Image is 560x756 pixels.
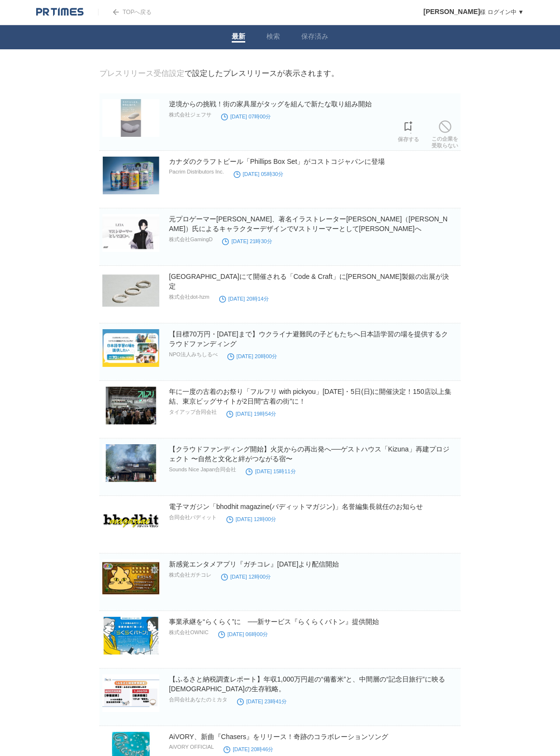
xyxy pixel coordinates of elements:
[169,158,385,165] a: カナダのクラフトビール「Phillips Box Set」がコストコジャパンに登場
[102,99,159,137] img: 逆境からの挑戦！街の家具屋がタッグを組んで新たな取り組み開始
[169,273,449,290] a: [GEOGRAPHIC_DATA]にて開催される「Code & Craft」に[PERSON_NAME]製銀の出展が決定
[169,408,217,416] p: タイアップ合同会社
[169,100,372,108] a: 逆境からの挑戦！街の家具屋がタッグを組んで新たな取り組み開始
[432,118,458,149] a: この企業を受取らない
[102,502,159,539] img: 電子マガジン「bhodhit magazine(バディットマガジン)」名誉編集長就任のお知らせ
[224,746,273,752] time: [DATE] 20時46分
[169,445,449,463] a: 【クラウドファンディング開始】火災からの再出発へ──ゲストハウス「Kizuna」再建プロジェクト 〜自然と文化と絆がつながる宿〜
[98,9,152,15] a: TOPへ戻る
[169,733,388,741] a: AiVORY、新曲『Chasers』をリリース！奇跡のコラボレーションソング
[102,617,159,654] img: 事業承継を“らくらく”に ──新サービス『らくらくバトン』提供開始
[232,32,245,43] a: 最新
[169,618,379,625] a: 事業承継を“らくらく”に ──新サービス『らくらくバトン』提供開始
[222,238,272,244] time: [DATE] 21時30分
[226,516,276,522] time: [DATE] 12時00分
[237,698,287,704] time: [DATE] 23時41分
[99,69,339,79] div: で設定したプレスリリースが表示されます。
[301,32,328,43] a: 保存済み
[169,514,217,521] p: 合同会社バディット
[102,214,159,252] img: 元プロゲーマーLEIA、著名イラストレーター雪醒（ゆきさめ）氏によるキャラクターデザインでVストリーマーとして新章へ
[221,574,271,580] time: [DATE] 12時00分
[169,169,224,174] p: Pacrim Distributors Inc.
[169,744,214,750] p: AiVORY OFFICIAL
[219,296,269,302] time: [DATE] 20時14分
[36,7,84,17] img: logo.png
[102,272,159,309] img: ロンドンにて開催される「Code & Craft」に清澄製銀の出展が決定
[423,8,480,15] span: [PERSON_NAME]
[169,215,448,233] a: 元プロゲーマー[PERSON_NAME]、著名イラストレーター[PERSON_NAME]（[PERSON_NAME]）氏によるキャラクターデザインでVストリーマーとして[PERSON_NAME]へ
[169,293,210,301] p: 株式会社dot-hzm
[246,468,295,474] time: [DATE] 15時11分
[113,9,119,15] img: arrow.png
[169,629,209,636] p: 株式会社OWNIC
[102,157,159,194] img: カナダのクラフトビール「Phillips Box Set」がコストコジャパンに登場
[169,388,451,405] a: 年に一度の古着のお祭り「フルフリ with pickyou」[DATE]・5日(日)に開催決定！150店以上集結、東京ビッグサイトが2日間“古着の街”に！
[102,329,159,367] img: 【目標70万円・9月30日まで】ウクライナ避難民の子どもたちへ日本語学習の場を提供するクラウドファンディング
[169,330,448,348] a: 【目標70万円・[DATE]まで】ウクライナ避難民の子どもたちへ日本語学習の場を提供するクラウドファンディング
[102,559,159,597] img: 新感覚エンタメアプリ『ガチコレ』9月15日より配信開始
[102,444,159,482] img: 【クラウドファンディング開始】火災からの再出発へ──ゲストハウス「Kizuna」再建プロジェクト 〜自然と文化と絆がつながる宿〜
[102,674,159,712] img: 【ふるさと納税調査レポート】年収1,000万円超の“備蓄米”と、中間層の“記念日旅行”に映る日本人の生存戦略。
[227,353,277,359] time: [DATE] 20時00分
[169,560,339,568] a: 新感覚エンタメアプリ『ガチコレ』[DATE]より配信開始
[169,675,445,693] a: 【ふるさと納税調査レポート】年収1,000万円超の“備蓄米”と、中間層の“記念日旅行”に映る[DEMOGRAPHIC_DATA]の生存戦略。
[423,9,524,15] a: [PERSON_NAME]様 ログイン中 ▼
[221,114,271,119] time: [DATE] 07時00分
[169,111,211,118] p: 株式会社ジェフサ
[169,696,227,703] p: 合同会社あなたのミカタ
[102,387,159,424] img: 年に一度の古着のお祭り「フルフリ with pickyou」10月4日(土)・5日(日)に開催決定！150店以上集結、東京ビッグサイトが2日間“古着の街”に！
[226,411,276,417] time: [DATE] 19時54分
[218,631,268,637] time: [DATE] 06時00分
[169,466,236,473] p: Sounds Nice Japan合同会社
[234,171,283,177] time: [DATE] 05時30分
[169,351,218,358] p: NPO法人みちしるべ
[398,118,419,143] a: 保存する
[169,236,212,243] p: 株式会社GamingD
[266,32,280,43] a: 検索
[99,69,184,77] a: プレスリリース受信設定
[169,571,211,579] p: 株式会社ガチコレ
[169,503,423,510] a: 電子マガジン「bhodhit magazine(バディットマガジン)」名誉編集長就任のお知らせ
